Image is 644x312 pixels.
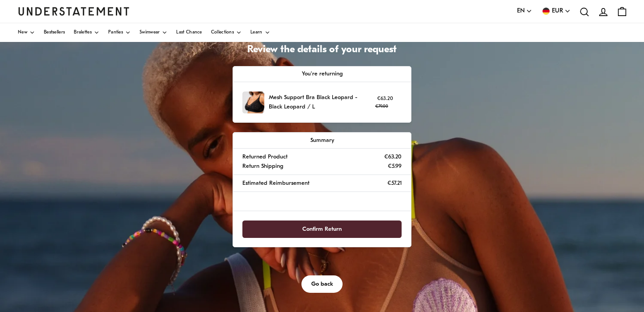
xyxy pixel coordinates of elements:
[74,23,99,42] a: Bralettes
[552,6,563,16] span: EUR
[18,30,27,35] span: New
[387,179,402,188] p: €57.21
[250,23,270,42] a: Learn
[242,136,402,145] p: Summary
[242,152,288,162] p: Returned Product
[44,23,65,42] a: Bestsellers
[242,162,283,171] p: Return Shipping
[140,30,160,35] span: Swimwear
[176,23,202,42] a: Last Chance
[302,221,342,237] span: Confirm Return
[108,30,123,35] span: Panties
[242,220,402,238] button: Confirm Return
[541,6,571,16] button: EUR
[108,23,131,42] a: Panties
[18,23,35,42] a: New
[211,23,241,42] a: Collections
[44,30,65,35] span: Bestsellers
[388,162,402,171] p: €5.99
[242,92,264,113] img: mesh-support-plus-black-leopard-393.jpg
[517,6,532,16] button: EN
[242,179,309,188] p: Estimated Reimbursement
[311,276,333,292] span: Go back
[211,30,234,35] span: Collections
[233,44,411,57] h1: Review the details of your request
[18,7,130,15] a: Understatement Homepage
[301,275,343,293] button: Go back
[269,93,371,112] p: Mesh Support Bra Black Leopard - Black Leopard / L
[242,69,402,79] p: You're returning
[74,30,92,35] span: Bralettes
[250,30,263,35] span: Learn
[384,152,402,162] p: €63.20
[140,23,167,42] a: Swimwear
[176,30,202,35] span: Last Chance
[517,6,525,16] span: EN
[375,95,395,110] p: €63.20
[375,104,388,108] strike: €79.00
